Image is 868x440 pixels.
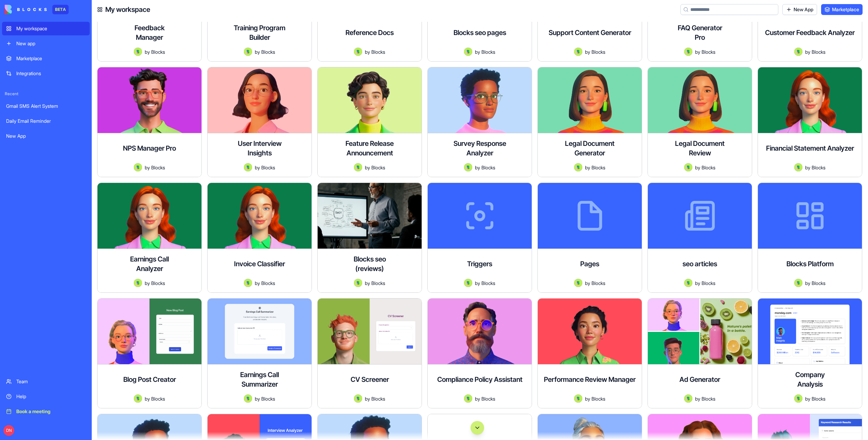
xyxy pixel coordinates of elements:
[475,395,480,402] span: by
[454,28,506,37] h4: Blocks seo pages
[679,375,720,384] h4: Ad Generator
[481,48,495,55] span: Blocks
[244,394,252,403] img: Avatar
[464,48,472,56] img: Avatar
[371,280,385,287] span: Blocks
[105,5,150,14] h4: My workspace
[464,394,472,403] img: Avatar
[2,390,90,403] a: Help
[3,425,14,436] span: DN
[695,395,700,402] span: by
[134,163,142,171] img: Avatar
[702,48,715,55] span: Blocks
[805,48,810,55] span: by
[695,164,700,171] span: by
[134,279,142,287] img: Avatar
[673,139,727,158] h4: Legal Document Review
[648,183,752,293] a: seo articlesAvatarbyBlocks
[16,70,86,77] div: Integrations
[537,298,642,408] a: Performance Review ManagerAvatarbyBlocks
[145,280,150,287] span: by
[317,67,422,177] a: Feature Release AnnouncementAvatarbyBlocks
[2,67,90,80] a: Integrations
[134,48,142,56] img: Avatar
[805,164,810,171] span: by
[794,394,802,403] img: Avatar
[805,280,810,287] span: by
[207,298,312,408] a: Earnings Call SummarizerAvatarbyBlocks
[261,164,275,171] span: Blocks
[317,298,422,408] a: CV ScreenerAvatarbyBlocks
[471,421,484,435] button: Scroll to bottom
[684,394,692,403] img: Avatar
[365,48,370,55] span: by
[758,67,862,177] a: Financial Statement AnalyzerAvatarbyBlocks
[365,164,370,171] span: by
[782,4,817,15] a: New App
[342,254,397,273] h4: Blocks seo (reviews)
[261,48,275,55] span: Blocks
[684,279,692,287] img: Avatar
[232,370,287,389] h4: Earnings Call Summarizer
[812,164,826,171] span: Blocks
[702,395,715,402] span: Blocks
[574,163,582,171] img: Avatar
[122,254,177,273] h4: Earnings Call Analyzer
[453,139,507,158] h4: Survey Response Analyzer
[151,395,165,402] span: Blocks
[683,259,717,269] h4: seo articles
[97,67,202,177] a: NPS Manager ProAvatarbyBlocks
[786,259,834,269] h4: Blocks Platform
[648,298,752,408] a: Ad GeneratorAvatarbyBlocks
[481,395,495,402] span: Blocks
[123,375,176,384] h4: Blog Post Creator
[16,40,86,47] div: New app
[52,5,69,14] div: BETA
[758,298,862,408] a: Company AnalysisAvatarbyBlocks
[255,48,260,55] span: by
[695,280,700,287] span: by
[122,23,177,42] h4: Feedback Manager
[207,183,312,293] a: Invoice ClassifierAvatarbyBlocks
[5,5,47,14] img: logo
[351,375,389,384] h4: CV Screener
[6,118,86,124] div: Daily Email Reminder
[765,28,855,37] h4: Customer Feedback Analyzer
[244,48,252,56] img: Avatar
[232,23,287,42] h4: Training Program Builder
[585,164,590,171] span: by
[2,114,90,128] a: Daily Email Reminder
[255,280,260,287] span: by
[812,48,826,55] span: Blocks
[234,259,285,269] h4: Invoice Classifier
[123,143,176,153] h4: NPS Manager Pro
[16,408,86,415] div: Book a meeting
[475,48,480,55] span: by
[354,163,362,171] img: Avatar
[151,164,165,171] span: Blocks
[464,279,472,287] img: Avatar
[812,395,826,402] span: Blocks
[585,280,590,287] span: by
[574,48,582,56] img: Avatar
[821,4,863,15] a: Marketplace
[2,405,90,418] a: Book a meeting
[2,91,90,97] span: Recent
[16,55,86,62] div: Marketplace
[684,163,692,171] img: Avatar
[591,48,605,55] span: Blocks
[563,139,617,158] h4: Legal Document Generator
[16,25,86,32] div: My workspace
[2,22,90,35] a: My workspace
[475,164,480,171] span: by
[758,183,862,293] a: Blocks PlatformAvatarbyBlocks
[145,164,150,171] span: by
[783,370,837,389] h4: Company Analysis
[794,48,802,56] img: Avatar
[481,164,495,171] span: Blocks
[702,280,715,287] span: Blocks
[2,129,90,143] a: New App
[16,393,86,400] div: Help
[244,163,252,171] img: Avatar
[544,375,636,384] h4: Performance Review Manager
